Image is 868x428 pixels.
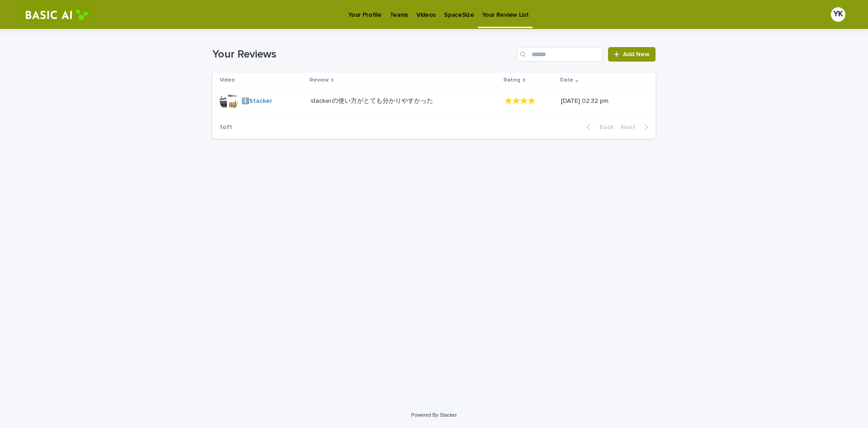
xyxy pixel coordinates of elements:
button: Back [579,123,617,131]
p: ⭐️⭐️⭐️⭐️ [505,97,554,105]
p: Date [560,75,573,85]
p: 1 of 1 [212,116,239,139]
div: YK [831,7,845,22]
tr: ℹ️Stacker stackerの使い方がとても分かりやすかったstackerの使い方がとても分かりやすかった ⭐️⭐️⭐️⭐️[DATE] 02:32 pm [212,88,656,114]
span: Add New [623,51,650,58]
button: Next [617,123,656,131]
p: stackerの使い方がとても分かりやすかった [311,96,435,105]
p: [DATE] 02:32 pm [561,97,641,105]
span: Back [594,124,613,130]
a: ℹ️Stacker [241,97,272,105]
p: Video [220,75,235,85]
a: Powered By Stacker [411,412,457,418]
span: Next [621,124,641,130]
a: Add New [608,47,656,62]
p: Rating [504,75,520,85]
h1: Your Reviews [212,48,513,61]
img: RtIB8pj2QQiOZo6waziI [18,5,95,24]
p: Review [310,75,329,85]
input: Search [517,47,603,62]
